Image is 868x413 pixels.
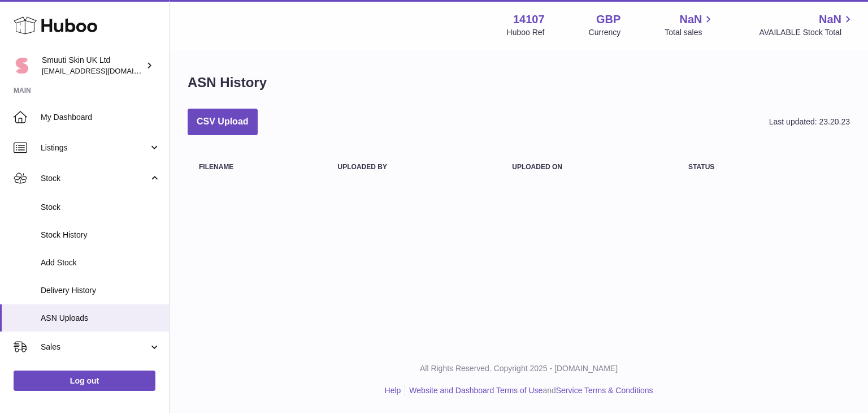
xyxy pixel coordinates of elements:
[41,202,160,213] span: Stock
[409,386,542,395] a: Website and Dashboard Terms of Use
[385,386,401,395] a: Help
[589,27,621,38] div: Currency
[507,27,545,38] div: Huboo Ref
[596,12,620,27] strong: GBP
[188,152,327,182] th: Filename
[14,57,31,74] img: Paivi.korvela@gmail.com
[759,12,854,38] a: NaN AVAILABLE Stock Total
[405,385,653,396] li: and
[41,173,149,184] span: Stock
[41,257,160,268] span: Add Stock
[41,285,160,296] span: Delivery History
[665,27,715,38] span: Total sales
[41,342,149,352] span: Sales
[42,66,166,75] span: [EMAIL_ADDRESS][DOMAIN_NAME]
[513,12,545,27] strong: 14107
[769,117,850,127] div: Last updated: 23.20.23
[14,371,155,391] a: Log out
[819,12,841,27] span: NaN
[665,12,715,38] a: NaN Total sales
[759,27,854,38] span: AVAILABLE Stock Total
[41,313,160,324] span: ASN Uploads
[179,363,859,374] p: All Rights Reserved. Copyright 2025 - [DOMAIN_NAME]
[795,152,850,182] th: actions
[42,55,144,76] div: Smuuti Skin UK Ltd
[679,12,702,27] span: NaN
[327,152,501,182] th: Uploaded by
[677,152,795,182] th: Status
[188,74,267,92] h1: ASN History
[501,152,677,182] th: Uploaded on
[556,386,653,395] a: Service Terms & Conditions
[188,109,258,135] button: CSV Upload
[41,112,160,123] span: My Dashboard
[41,230,160,240] span: Stock History
[41,143,149,153] span: Listings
